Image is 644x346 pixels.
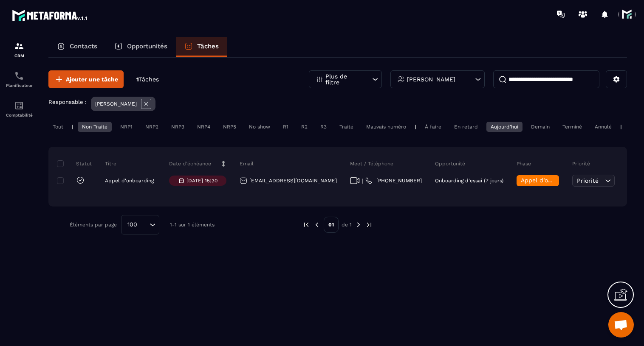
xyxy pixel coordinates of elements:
[435,160,465,167] p: Opportunité
[140,220,147,229] input: Search for option
[279,122,293,132] div: R1
[167,122,189,132] div: NRP3
[141,122,163,132] div: NRP2
[590,122,616,132] div: Annulé
[66,75,118,84] span: Ajouter une tâche
[324,217,339,233] p: 01
[350,160,393,167] p: Meet / Téléphone
[127,42,167,50] p: Opportunités
[342,221,352,228] p: de 1
[78,122,112,132] div: Non Traité
[521,177,606,184] span: Appel d’onboarding terminée
[116,122,137,132] div: NRP1
[59,160,92,167] p: Statut
[527,122,554,132] div: Demain
[70,222,117,228] p: Éléments par page
[139,76,159,83] span: Tâches
[415,124,416,130] p: |
[517,160,531,167] p: Phase
[365,177,422,184] a: [PHONE_NUMBER]
[558,122,586,132] div: Terminé
[240,160,254,167] p: Email
[121,215,159,234] div: Search for option
[105,160,116,167] p: Titre
[2,113,36,117] p: Comptabilité
[170,222,215,228] p: 1-1 sur 1 éléments
[48,122,68,132] div: Tout
[193,122,215,132] div: NRP4
[245,122,274,132] div: No show
[316,122,331,132] div: R3
[297,122,312,132] div: R2
[450,122,482,132] div: En retard
[435,178,503,184] p: Onboarding d'essai (7 jours)
[105,178,154,184] p: Appel d'onboarding
[219,122,240,132] div: NRP5
[176,37,227,57] a: Tâches
[106,37,176,57] a: Opportunités
[2,53,36,58] p: CRM
[2,64,36,94] a: schedulerschedulerPlanificateur
[14,100,24,111] img: accountant
[572,160,590,167] p: Priorité
[407,76,455,82] p: [PERSON_NAME]
[12,8,88,23] img: logo
[95,101,137,107] p: [PERSON_NAME]
[136,75,159,84] p: 1
[2,35,36,64] a: formationformationCRM
[335,122,358,132] div: Traité
[421,122,446,132] div: À faire
[124,220,140,229] span: 100
[169,160,211,167] p: Date d’échéance
[365,221,373,229] img: next
[70,42,97,50] p: Contacts
[620,124,622,130] p: |
[608,312,634,338] div: Ouvrir le chat
[486,122,523,132] div: Aujourd'hui
[14,41,24,51] img: formation
[48,37,106,57] a: Contacts
[302,221,310,229] img: prev
[362,122,410,132] div: Mauvais numéro
[2,94,36,124] a: accountantaccountantComptabilité
[362,178,363,184] span: |
[313,221,321,229] img: prev
[72,124,73,130] p: |
[577,177,599,184] span: Priorité
[197,42,219,50] p: Tâches
[355,221,362,229] img: next
[48,70,124,88] button: Ajouter une tâche
[14,71,24,81] img: scheduler
[186,178,217,184] p: [DATE] 15:30
[48,99,87,105] p: Responsable :
[2,83,36,88] p: Planificateur
[325,73,363,85] p: Plus de filtre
